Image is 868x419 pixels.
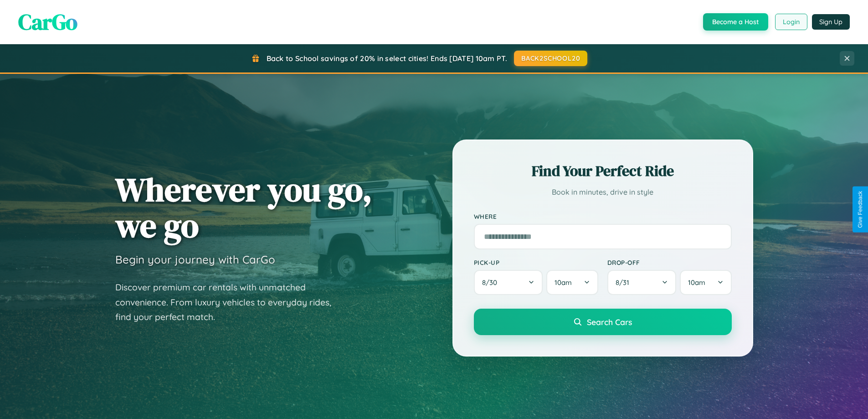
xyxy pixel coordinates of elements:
div: Give Feedback [857,191,863,228]
button: Sign Up [812,14,850,30]
label: Drop-off [607,259,732,266]
button: Search Cars [474,309,732,335]
span: 8 / 31 [616,278,634,287]
button: BACK2SCHOOL20 [514,51,587,66]
p: Discover premium car rentals with unmatched convenience. From luxury vehicles to everyday rides, ... [115,280,343,325]
button: 8/30 [474,270,543,295]
span: Search Cars [587,317,632,327]
h1: Wherever you go, we go [115,171,372,243]
span: CarGo [18,7,77,37]
button: 10am [680,270,731,295]
button: 8/31 [607,270,677,295]
button: 10am [546,270,598,295]
p: Book in minutes, drive in style [474,186,732,199]
span: 10am [688,278,705,287]
label: Pick-up [474,259,598,266]
span: 8 / 30 [482,278,502,287]
h2: Find Your Perfect Ride [474,161,732,181]
span: Back to School savings of 20% in select cities! Ends [DATE] 10am PT. [267,54,507,63]
label: Where [474,212,732,220]
span: 10am [555,278,572,287]
button: Become a Host [703,13,768,31]
h3: Begin your journey with CarGo [115,253,275,266]
button: Login [775,14,807,30]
